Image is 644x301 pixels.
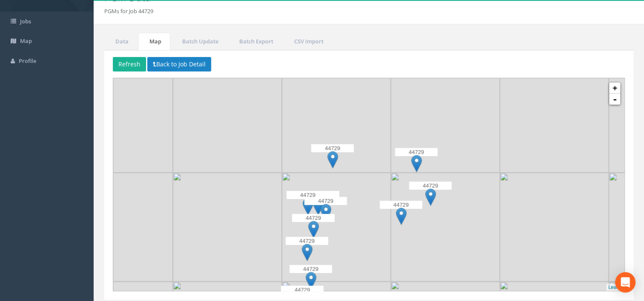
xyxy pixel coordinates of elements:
img: marker-icon.png [321,204,331,221]
a: Map [138,33,170,50]
img: 43596@2x [391,173,500,281]
span: Jobs [20,17,31,25]
p: 44729 [380,201,422,209]
a: Batch Export [228,33,282,50]
button: Back to Job Detail [147,57,211,71]
img: 43596@2x [282,173,391,281]
button: Refresh [113,57,146,71]
img: marker-icon.png [411,155,422,172]
div: ID: CW8 Lat: 51.48828 Lon: -0.32831 [311,144,354,170]
span: Profile [19,57,36,65]
img: 43596@2x [500,173,609,281]
img: 43596@2x [173,173,282,281]
a: Leaflet [608,284,622,290]
img: 43595@2x [282,64,391,173]
p: 44729 [292,214,335,222]
a: + [609,82,620,94]
a: CSV Import [283,33,332,50]
img: marker-icon.png [425,188,436,206]
img: 43596@2x [64,173,173,281]
img: marker-icon.png [308,221,319,238]
img: 43595@2x [173,64,282,173]
div: ID: CW5 Lat: 51.48769 Lon: -0.32585 [409,182,452,207]
a: - [609,94,620,105]
p: 44729 [395,148,438,156]
span: Map [20,37,32,45]
li: PGMs for Job 44729 [104,7,153,15]
div: ID: CW10 Lat: 51.48745 Lon: -0.32848 [304,197,347,222]
p: 44729 [286,237,328,245]
p: 44729 [409,182,452,190]
img: marker-icon.png [302,244,312,261]
a: Batch Update [171,33,227,50]
div: Open Intercom Messenger [615,272,635,292]
p: 44729 [304,197,347,205]
div: ID: CW3 Lat: 51.48754 Lon: -0.32894 [286,191,329,216]
img: marker-icon.png [306,272,316,289]
img: 43595@2x [500,64,609,173]
img: marker-icon.png [327,151,338,168]
img: marker-icon.png [303,198,313,215]
img: 43595@2x [64,64,173,173]
div: ID: CW1 Lat: 51.48638 Lon: -0.32886 [289,265,332,290]
img: marker-icon.png [396,207,406,225]
div: ID: 2 Lat: 51.48718 Lon: -0.3288 [292,214,335,239]
a: Data [104,33,137,50]
div: ID: 4 Lat: 51.48739 Lon: -0.32659 [380,201,422,226]
p: 44729 [281,286,323,294]
div: ID: CW11 Lat: 51.48682 Lon: -0.32896 [286,237,328,262]
div: ID: CW6 Lat: 51.48822 Lon: -0.3262 [395,148,438,173]
p: 44729 [311,144,354,153]
p: 44729 [286,191,329,199]
img: 43595@2x [391,64,500,173]
p: 44729 [289,265,332,273]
